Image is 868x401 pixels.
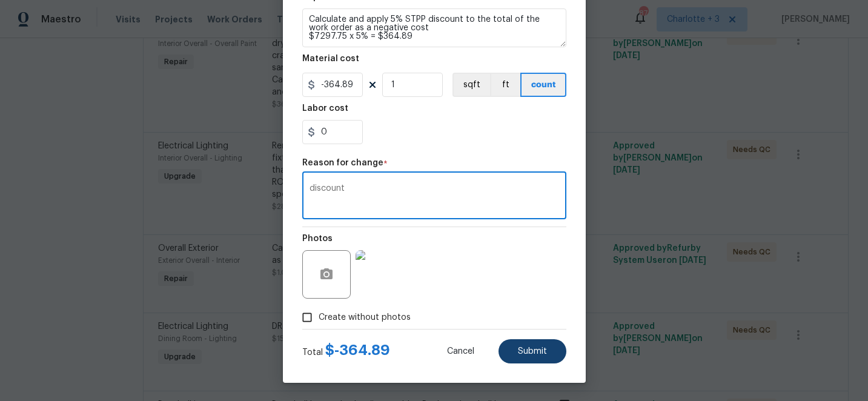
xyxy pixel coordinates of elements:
span: Cancel [447,347,474,356]
button: Cancel [428,339,494,363]
button: sqft [452,73,490,97]
span: $ -364.89 [325,343,390,357]
textarea: Calculate and apply 5% STPP discount to the total of the work order as a negative cost $7297.75 x... [302,8,566,47]
h5: Reason for change [302,159,383,167]
button: ft [490,73,520,97]
button: Submit [499,339,566,363]
h5: Photos [302,234,333,243]
h5: Material cost [302,55,359,63]
div: Total [302,344,390,359]
textarea: discount [310,184,559,210]
span: Create without photos [319,311,411,324]
button: count [520,73,566,97]
span: Submit [518,347,547,356]
h5: Labor cost [302,104,348,113]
